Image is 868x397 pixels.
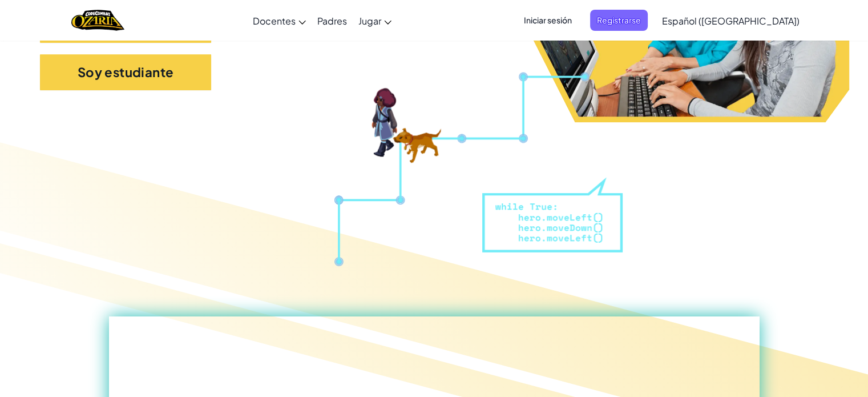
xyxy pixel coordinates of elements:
[71,9,124,32] a: Ozaria by CodeCombat logo
[358,15,381,27] span: Jugar
[353,5,397,36] a: Jugar
[247,5,312,36] a: Docentes
[517,10,579,31] button: Iniciar sesión
[312,5,353,36] a: Padres
[656,5,805,36] a: Español ([GEOGRAPHIC_DATA])
[662,15,800,27] span: Español ([GEOGRAPHIC_DATA])
[71,9,124,32] img: Home
[590,10,648,31] button: Registrarse
[40,54,211,90] button: Soy estudiante
[253,15,296,27] span: Docentes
